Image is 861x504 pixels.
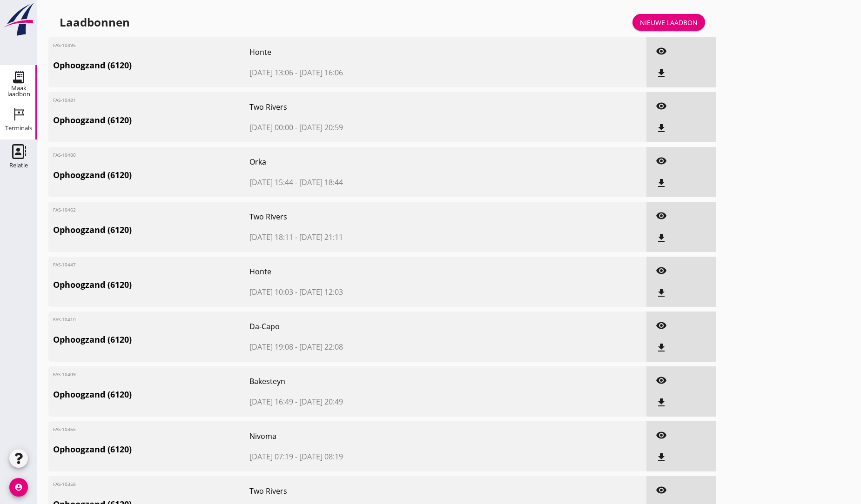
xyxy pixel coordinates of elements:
[249,46,495,58] span: Honte
[249,211,495,222] span: Two Rivers
[53,426,80,433] span: FAS-10365
[9,162,28,168] div: Relatie
[249,451,495,462] span: [DATE] 07:19 - [DATE] 08:19
[656,46,667,57] i: visibility
[656,287,667,298] i: file_download
[53,97,80,104] span: FAS-10481
[53,114,249,126] span: Ophoogzand (6120)
[656,484,667,496] i: visibility
[656,320,667,331] i: visibility
[640,18,698,27] div: Nieuwe laadbon
[9,478,28,497] i: account_circle
[656,68,667,79] i: file_download
[53,169,249,181] span: Ophoogzand (6120)
[53,279,249,291] span: Ophoogzand (6120)
[60,15,130,30] div: Laadbonnen
[249,376,495,387] span: Bakesteyn
[656,452,667,463] i: file_download
[53,42,80,49] span: FAS-10495
[656,375,667,386] i: visibility
[249,396,495,407] span: [DATE] 16:49 - [DATE] 20:49
[5,125,32,131] div: Terminals
[53,261,80,268] span: FAS-10447
[656,265,667,276] i: visibility
[53,206,80,213] span: FAS-10462
[632,14,705,31] a: Nieuwe laadbon
[249,286,495,298] span: [DATE] 10:03 - [DATE] 12:03
[53,371,80,378] span: FAS-10409
[656,397,667,408] i: file_download
[53,333,249,346] span: Ophoogzand (6120)
[249,266,495,277] span: Honte
[656,430,667,441] i: visibility
[2,2,35,37] img: logo-small.a267ee39.svg
[656,232,667,244] i: file_download
[249,177,495,188] span: [DATE] 15:44 - [DATE] 18:44
[53,59,249,72] span: Ophoogzand (6120)
[53,316,80,323] span: FAS-10410
[53,224,249,236] span: Ophoogzand (6120)
[656,178,667,189] i: file_download
[53,152,80,159] span: FAS-10480
[656,342,667,353] i: file_download
[249,122,495,133] span: [DATE] 00:00 - [DATE] 20:59
[656,123,667,134] i: file_download
[249,485,495,497] span: Two Rivers
[53,481,80,488] span: FAS-10358
[249,101,495,113] span: Two Rivers
[53,443,249,456] span: Ophoogzand (6120)
[656,155,667,166] i: visibility
[249,156,495,167] span: Orka
[249,232,495,243] span: [DATE] 18:11 - [DATE] 21:11
[53,388,249,401] span: Ophoogzand (6120)
[249,321,495,332] span: Da-Capo
[249,431,495,442] span: Nivoma
[656,210,667,221] i: visibility
[656,100,667,112] i: visibility
[249,67,495,78] span: [DATE] 13:06 - [DATE] 16:06
[249,341,495,352] span: [DATE] 19:08 - [DATE] 22:08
